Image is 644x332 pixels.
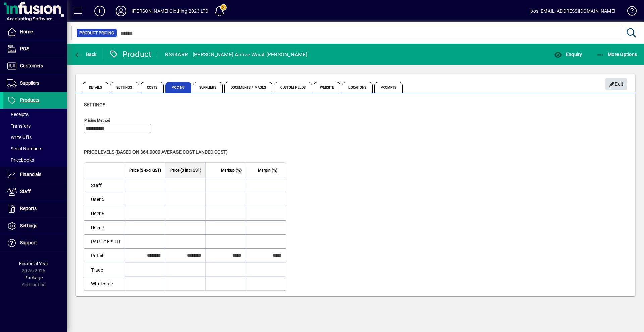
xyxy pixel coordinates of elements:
[7,135,32,140] span: Write Offs
[193,82,223,93] span: Suppliers
[72,48,98,60] button: Back
[3,143,67,154] a: Serial Numbers
[314,82,341,93] span: Website
[20,206,37,211] span: Reports
[3,132,67,143] a: Write Offs
[7,112,29,117] span: Receipts
[20,223,37,228] span: Settings
[595,48,639,60] button: More Options
[374,82,403,93] span: Prompts
[83,82,108,93] span: Details
[79,30,114,36] span: Product Pricing
[258,167,277,174] span: Margin (%)
[84,234,125,248] td: PART OF SUIT
[3,154,67,166] a: Pricebooks
[129,167,161,174] span: Price ($ excl GST)
[3,41,67,57] a: POS
[109,49,152,60] div: Product
[609,79,624,90] span: Edit
[3,200,67,217] a: Reports
[7,157,34,163] span: Pricebooks
[84,206,125,220] td: User 6
[530,6,615,16] div: pos [EMAIL_ADDRESS][DOMAIN_NAME]
[3,218,67,234] a: Settings
[224,82,273,93] span: Documents / Images
[554,52,582,57] span: Enquiry
[20,29,33,34] span: Home
[7,146,42,151] span: Serial Numbers
[84,178,125,192] td: Staff
[596,52,637,57] span: More Options
[19,261,48,266] span: Financial Year
[3,58,67,75] a: Customers
[605,78,627,90] button: Edit
[20,97,39,103] span: Products
[84,149,228,155] span: Price levels (based on $64.0000 Average cost landed cost)
[20,63,43,68] span: Customers
[7,123,31,129] span: Transfers
[20,80,39,86] span: Suppliers
[3,75,67,92] a: Suppliers
[342,82,373,93] span: Locations
[165,82,191,93] span: Pricing
[3,166,67,183] a: Financials
[622,1,636,23] a: Knowledge Base
[67,48,104,60] app-page-header-button: Back
[3,235,67,251] a: Support
[24,275,43,280] span: Package
[3,109,67,120] a: Receipts
[89,5,110,17] button: Add
[84,263,125,277] td: Trade
[3,183,67,200] a: Staff
[552,48,584,60] button: Enquiry
[132,6,208,16] div: [PERSON_NAME] Clothing 2023 LTD
[20,46,29,51] span: POS
[84,220,125,234] td: User 7
[84,277,125,290] td: Wholesale
[20,172,41,177] span: Financials
[3,23,67,40] a: Home
[84,192,125,206] td: User 5
[84,102,105,107] span: Settings
[74,52,97,57] span: Back
[3,120,67,132] a: Transfers
[221,167,241,174] span: Markup (%)
[20,240,37,245] span: Support
[110,5,132,17] button: Profile
[170,167,201,174] span: Price ($ incl GST)
[84,248,125,263] td: Retail
[274,82,312,93] span: Custom Fields
[110,82,139,93] span: Settings
[84,118,110,123] mat-label: Pricing method
[165,49,307,60] div: BS94ARR - [PERSON_NAME] Active Waist [PERSON_NAME]
[141,82,164,93] span: Costs
[20,189,31,194] span: Staff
